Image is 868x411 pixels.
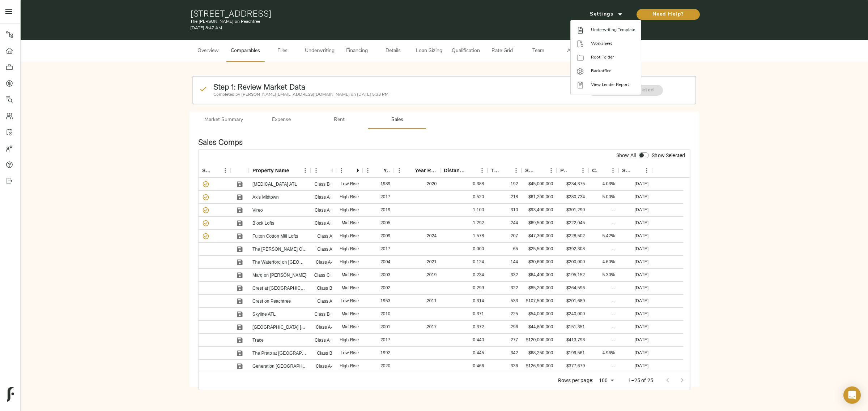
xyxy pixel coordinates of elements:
[591,54,635,61] span: Root Folder
[591,68,635,74] span: Backoffice
[843,386,861,404] div: Open Intercom Messenger
[591,82,635,88] span: View Lender Report
[591,27,635,33] span: Underwriting Template
[591,40,635,47] span: Worksheet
